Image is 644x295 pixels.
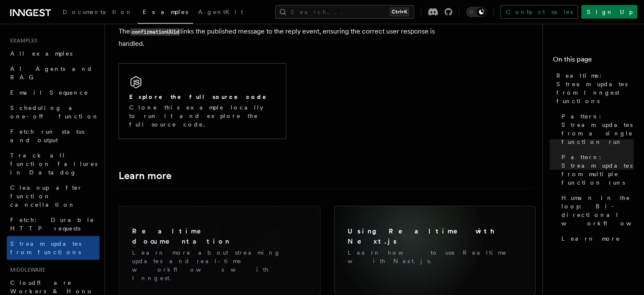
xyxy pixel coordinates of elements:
span: Realtime: Stream updates from Inngest functions [556,71,634,105]
h2: Explore the full source code [129,93,267,101]
a: Realtime: Stream updates from Inngest functions [553,68,634,109]
p: Learn more about streaming updates and real-time workflows with Inngest. [132,248,307,282]
a: Learn more [119,170,171,182]
a: Fetch run status and output [7,124,100,148]
h3: Using Realtime with Next.js [348,226,522,247]
a: All examples [7,46,100,61]
a: Using Realtime with Next.jsLearn how to use Realtime with Next.js. [341,213,529,272]
span: Middleware [7,267,45,273]
a: Documentation [58,3,138,23]
a: Contact sales [500,5,578,19]
a: Stream updates from functions [7,236,100,260]
p: Clone this example locally to run it and explore the full source code. [129,103,276,129]
span: Examples [7,37,37,44]
span: Documentation [63,8,133,15]
a: AgentKit [193,3,248,23]
a: Email Sequence [7,85,100,100]
span: Cleanup after function cancellation [10,184,83,208]
a: Scheduling a one-off function [7,100,100,124]
span: AI Agents and RAG [10,65,93,81]
button: Search...Ctrl+K [275,5,414,19]
span: Scheduling a one-off function [10,104,99,120]
span: Pattern: Stream updates from multiple function runs [561,153,634,187]
span: Learn more [561,234,620,243]
p: The links the published message to the reply event, ensuring the correct user response is handled. [119,25,457,50]
a: Examples [138,3,193,24]
h3: Realtime documentation [132,226,307,247]
a: Pattern: Stream updates from a single function run [558,109,634,149]
span: Pattern: Stream updates from a single function run [561,112,634,146]
span: All examples [10,50,72,57]
a: Explore the full source codeClone this example locally to run it and explore the full source code. [119,63,286,139]
a: Sign Up [581,5,637,19]
span: Stream updates from functions [10,240,81,256]
a: Learn more [558,231,634,246]
span: Examples [143,8,188,15]
a: Cleanup after function cancellation [7,180,100,212]
p: Learn how to use Realtime with Next.js. [348,248,522,265]
code: confirmationUUid [130,28,180,36]
span: AgentKit [198,8,243,15]
a: Pattern: Stream updates from multiple function runs [558,149,634,190]
span: Fetch: Durable HTTP requests [10,216,94,232]
button: Toggle dark mode [466,7,486,17]
a: Human in the loop: Bi-directional workflows [558,190,634,231]
a: AI Agents and RAG [7,61,100,85]
h4: On this page [553,54,634,68]
a: Fetch: Durable HTTP requests [7,212,100,236]
kbd: Ctrl+K [390,8,409,16]
a: Track all function failures in Datadog [7,148,100,180]
span: Track all function failures in Datadog [10,152,97,176]
span: Fetch run status and output [10,128,84,143]
span: Email Sequence [10,89,88,96]
a: Realtime documentationLearn more about streaming updates and real-time workflows with Inngest. [125,213,314,289]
